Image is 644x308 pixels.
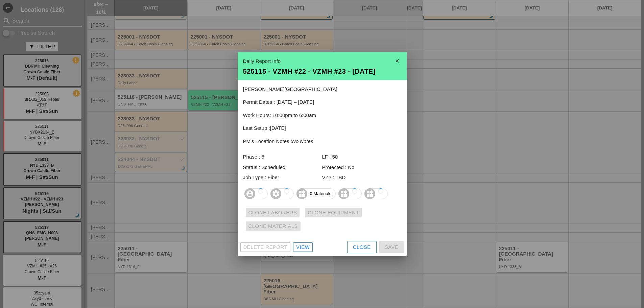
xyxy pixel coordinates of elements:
div: Status : Scheduled [243,164,322,171]
div: Daily Report Info [243,57,401,65]
p: Last Setup : [243,124,401,132]
div: Close [353,243,371,251]
i: widgets [296,188,307,199]
button: Close [347,241,377,253]
div: Protected : No [322,164,401,171]
i: No Notes [292,138,313,144]
a: View [293,242,313,252]
p: PM's Location Notes : [243,138,401,145]
p: Work Hours: 10:00pm to 6:00am [243,112,401,119]
p: [PERSON_NAME][GEOGRAPHIC_DATA] [243,86,401,93]
div: LF : 50 [322,153,401,161]
i: widgets [364,188,375,199]
i: account_circle [244,188,255,199]
div: 525115 - VZMH #22 - VZMH #23 - [DATE] [243,68,401,75]
span: 0 Materials [297,188,336,199]
i: close [390,54,404,68]
div: VZ? : TBD [322,174,401,182]
div: Phase : 5 [243,153,322,161]
div: View [296,243,310,251]
p: Permit Dates : [DATE] – [DATE] [243,98,401,106]
i: settings [270,188,281,199]
div: Job Type : Fiber [243,174,322,182]
span: [DATE] [270,125,286,131]
i: widgets [338,188,349,199]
